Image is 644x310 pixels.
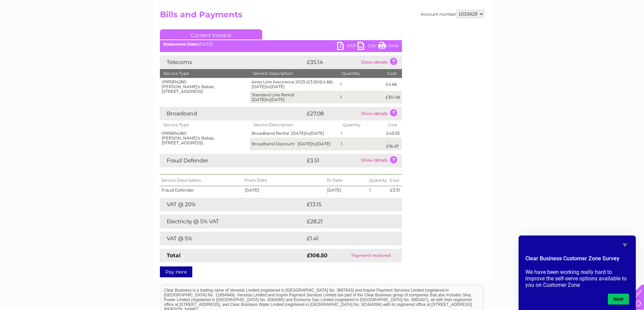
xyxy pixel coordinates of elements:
th: Quantity [368,174,388,186]
td: 1 [339,91,384,104]
td: £43.55 [385,129,402,137]
th: Cost [388,174,402,186]
td: -£16.47 [385,137,402,150]
td: £30.48 [384,91,402,104]
div: Account number [421,10,484,18]
a: Print [378,42,399,52]
td: Broadband [160,107,305,120]
b: Statement Date: [163,42,198,47]
a: PDF [337,42,358,52]
strong: £108.50 [307,252,328,259]
a: Energy [541,29,556,34]
td: VAT @ 20% [160,198,305,211]
td: Fraud Defender [160,154,305,167]
th: Service Description [160,174,243,186]
td: 1 [368,186,388,194]
td: [DATE] [325,186,368,194]
td: Broadband Discount [DATE] [DATE] [250,137,339,150]
td: Telecoms [160,55,305,69]
div: [DATE] [160,42,402,47]
td: kinex Line Assurance 2023 (£3.50/£4.66) [DATE] [DATE] [250,78,339,91]
a: Log out [621,29,638,34]
td: VAT @ 5% [160,232,305,245]
th: Service Type [160,69,250,78]
td: Show details [359,154,402,167]
div: 01915814280 [PERSON_NAME]'s Babas, [STREET_ADDRESS] [162,80,248,94]
td: £28.21 [305,215,388,228]
span: to [305,131,310,136]
button: Hide survey [621,241,629,249]
strong: Total [167,252,181,259]
img: logo.png [23,18,57,38]
td: £27.08 [305,107,359,120]
td: Payment received [340,249,402,262]
div: Clear Business Customer Zone Survey [525,241,629,305]
td: Broadband Rental [DATE] [DATE] [250,129,339,137]
a: Contact [599,29,615,34]
td: Standard Line Rental [DATE] [DATE] [250,91,339,104]
th: Quantity [339,69,384,78]
th: Service Description [250,69,339,78]
th: Cost [384,69,402,78]
th: Service Description [250,120,339,129]
a: Telecoms [560,29,581,34]
button: Next question [608,294,629,305]
td: 1 [339,129,385,137]
td: [DATE] [243,186,325,194]
td: £3.51 [305,154,359,167]
a: CSV [358,42,378,52]
a: 0333 014 3131 [515,3,563,12]
a: Water [524,29,537,34]
div: Clear Business is a trading name of Verastar Limited (registered in [GEOGRAPHIC_DATA] No. 3667643... [161,4,483,33]
div: 01915814280 [PERSON_NAME]'s Babas, [STREET_ADDRESS] [162,131,249,145]
td: £3.51 [388,186,402,194]
a: Pay Here [160,266,192,277]
td: Fraud Defender [160,186,243,194]
td: Show details [359,55,402,69]
span: to [312,141,316,146]
span: to [266,84,270,89]
td: Electricity @ 5% VAT [160,215,305,228]
span: to [266,97,270,102]
th: To Date [325,174,368,186]
h2: Bills and Payments [160,10,484,23]
a: Blog [585,29,595,34]
a: Current Invoice [160,29,262,39]
th: Service Type [160,120,250,129]
td: 1 [339,137,385,150]
td: Show details [359,107,402,120]
td: £1.41 [305,232,384,245]
th: Cost [385,120,402,129]
p: We have been working really hard to improve the self-serve options available to you on Customer Zone [525,269,629,288]
th: From Date [243,174,325,186]
td: £4.66 [384,78,402,91]
td: £35.14 [305,55,359,69]
th: Quantity [339,120,385,129]
h2: Clear Business Customer Zone Survey [525,255,629,266]
td: £13.15 [305,198,387,211]
td: 1 [339,78,384,91]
